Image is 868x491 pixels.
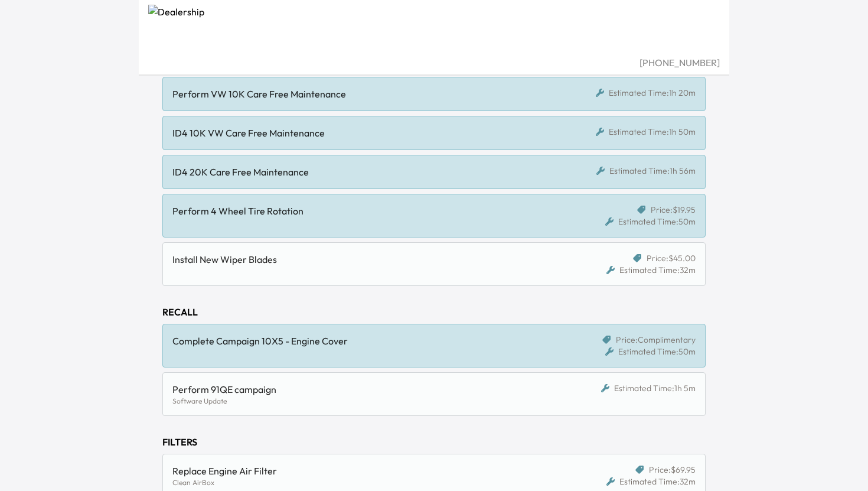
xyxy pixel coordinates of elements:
div: Clean AirBox [172,478,556,487]
img: Dealership [148,5,720,56]
div: [PHONE_NUMBER] [148,56,720,70]
div: Estimated Time: 32m [606,476,696,487]
div: Perform 4 Wheel Tire Rotation [172,204,556,218]
span: Price: $45.00 [647,252,696,264]
div: Estimated Time: 1h 20m [596,87,696,99]
div: Install New Wiper Blades [172,252,556,266]
span: Price: Complimentary [616,334,696,346]
div: Estimated Time: 1h 56m [596,165,696,177]
div: Estimated Time: 32m [606,264,696,276]
div: Complete Campaign 10X5 - Engine Cover [172,334,556,348]
div: Estimated Time: 1h 50m [596,126,696,138]
div: Perform 91QE campaign [172,382,556,396]
div: Software Update [172,396,556,406]
div: ID4 20K Care Free Maintenance [172,165,556,179]
div: Estimated Time: 50m [605,346,696,357]
div: Estimated Time: 1h 5m [601,382,696,394]
div: FILTERS [162,435,706,449]
div: Replace Engine Air Filter [172,464,556,478]
div: Estimated Time: 50m [605,216,696,227]
div: ID4 10K VW Care Free Maintenance [172,126,556,140]
span: Price: $19.95 [651,204,696,216]
div: RECALL [162,305,706,319]
div: Perform VW 10K Care Free Maintenance [172,87,556,101]
span: Price: $69.95 [649,464,696,476]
